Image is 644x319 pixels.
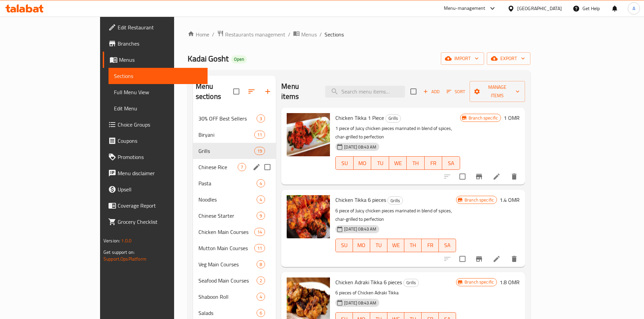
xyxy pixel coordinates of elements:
[103,248,135,257] span: Get support on:
[103,133,208,149] a: Coupons
[257,114,265,123] div: items
[455,252,470,266] span: Select to update
[409,158,422,168] span: TH
[198,114,257,123] span: 30% OFF Best Sellers
[212,30,214,38] li: /
[335,113,384,123] span: Chicken Tikka 1 Piece
[198,147,254,155] div: Grills
[287,195,330,238] img: Chicken Tikka 6 pieces
[198,163,238,171] span: Chinese Rice
[198,293,257,301] span: Shaboon Roll
[633,5,635,12] span: A
[103,52,208,68] a: Menus
[335,239,353,252] button: SU
[257,276,265,285] div: items
[231,55,247,63] div: Open
[257,115,265,122] span: 3
[390,240,402,250] span: WE
[196,81,234,102] h2: Menu sections
[288,30,290,38] li: /
[257,195,265,204] div: items
[341,300,379,306] span: [DATE] 08:43 AM
[231,56,247,62] span: Open
[387,239,405,252] button: WE
[118,23,202,31] span: Edit Restaurant
[257,293,265,301] div: items
[455,169,470,184] span: Select to update
[198,260,257,268] div: Veg Main Courses
[407,156,425,170] button: TH
[188,51,229,66] span: Kadai Gosht
[238,164,246,170] span: 7
[118,218,202,226] span: Grocery Checklist
[442,86,470,97] span: Sort items
[506,251,522,267] button: delete
[392,158,404,168] span: WE
[198,179,257,187] span: Pasta
[506,168,522,185] button: delete
[118,185,202,193] span: Upsell
[257,277,265,284] span: 2
[198,131,254,139] span: Biryani
[404,239,422,252] button: TH
[254,228,265,236] div: items
[193,143,276,159] div: Grills19
[193,175,276,191] div: Pasta4
[118,39,202,48] span: Branches
[114,72,202,80] span: Sections
[119,56,202,64] span: Menus
[114,104,202,112] span: Edit Menu
[517,5,562,12] div: [GEOGRAPHIC_DATA]
[338,240,350,250] span: SU
[407,240,419,250] span: TH
[198,212,257,220] div: Chinese Starter
[338,158,351,168] span: SU
[354,156,372,170] button: MO
[388,197,403,205] span: Grills
[493,172,501,181] a: Edit menu item
[404,279,419,287] span: Grills
[341,226,379,232] span: [DATE] 08:43 AM
[287,113,330,156] img: Chicken Tikka 1 Piece
[198,195,257,204] span: Noodles
[238,163,246,171] div: items
[121,236,132,245] span: 1.0.0
[257,260,265,268] div: items
[118,169,202,177] span: Menu disclaimer
[422,88,440,96] span: Add
[193,127,276,143] div: Biryani11
[406,84,421,99] span: Select section
[335,195,386,205] span: Chicken Tikka 6 pieces
[193,191,276,208] div: Noodles4
[427,158,440,168] span: FR
[445,158,457,168] span: SA
[103,181,208,197] a: Upsell
[103,255,146,263] a: Support.OpsPlatform
[257,309,265,317] div: items
[193,110,276,127] div: 30% OFF Best Sellers3
[281,81,317,102] h2: Menu items
[373,240,385,250] span: TU
[193,159,276,175] div: Chinese Rice7edit
[471,168,487,185] button: Branch-specific-item
[257,196,265,203] span: 4
[188,30,531,39] nav: breadcrumb
[441,52,484,65] button: import
[493,255,501,263] a: Edit menu item
[325,30,344,38] span: Sections
[301,30,317,38] span: Menus
[445,86,467,97] button: Sort
[109,84,208,100] a: Full Menu View
[389,156,407,170] button: WE
[229,84,243,99] span: Select all sections
[370,239,387,252] button: TU
[254,131,265,139] div: items
[198,276,257,285] span: Seafood Main Courses
[193,256,276,272] div: Veg Main Courses8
